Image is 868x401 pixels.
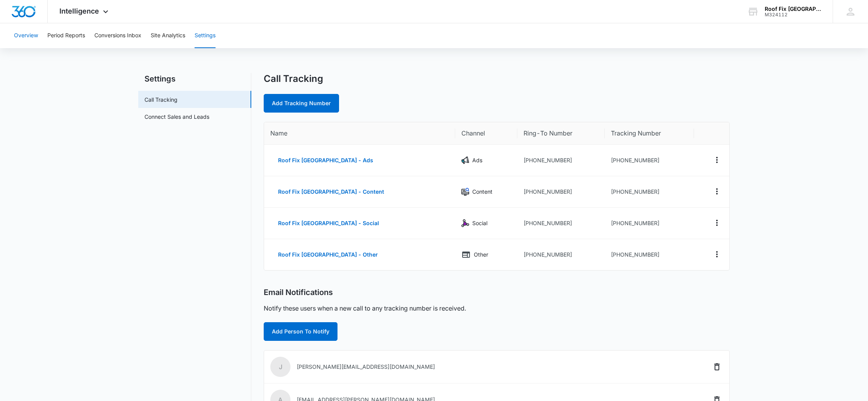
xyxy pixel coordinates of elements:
button: Conversions Inbox [94,23,141,48]
button: Roof Fix [GEOGRAPHIC_DATA] - Ads [270,151,381,170]
button: Actions [711,154,723,166]
span: j [270,357,290,377]
button: Settings [195,23,216,48]
th: Name [264,122,455,145]
div: account name [765,6,821,12]
button: Roof Fix [GEOGRAPHIC_DATA] - Social [270,214,387,233]
td: [PHONE_NUMBER] [605,239,694,270]
h2: Email Notifications [264,288,333,297]
td: [PHONE_NUMBER] [605,208,694,239]
button: Roof Fix [GEOGRAPHIC_DATA] - Other [270,245,386,264]
h2: Settings [138,73,251,85]
td: [PHONE_NUMBER] [517,145,605,176]
a: Call Tracking [144,95,177,104]
th: Tracking Number [605,122,694,145]
button: Overview [14,23,38,48]
p: Notify these users when a new call to any tracking number is received. [264,304,466,313]
img: Content [461,188,469,196]
button: Actions [711,217,723,229]
button: Add Person To Notify [264,322,337,341]
span: Intelligence [59,7,99,15]
div: account id [765,12,821,17]
td: [PHONE_NUMBER] [605,176,694,208]
p: Content [472,187,492,196]
button: Actions [711,248,723,260]
td: [PHONE_NUMBER] [517,239,605,270]
td: [PERSON_NAME][EMAIL_ADDRESS][DOMAIN_NAME] [264,351,672,384]
p: Ads [472,156,482,165]
button: Site Analytics [151,23,185,48]
p: Social [472,219,487,227]
a: Add Tracking Number [264,94,339,113]
td: [PHONE_NUMBER] [605,145,694,176]
img: Social [461,219,469,227]
a: Connect Sales and Leads [144,113,209,121]
th: Ring-To Number [517,122,605,145]
h1: Call Tracking [264,73,323,85]
button: Period Reports [47,23,85,48]
button: Delete [711,361,723,373]
button: Roof Fix [GEOGRAPHIC_DATA] - Content [270,182,392,201]
td: [PHONE_NUMBER] [517,176,605,208]
button: Actions [711,185,723,198]
td: [PHONE_NUMBER] [517,208,605,239]
p: Other [474,250,488,259]
img: Ads [461,156,469,164]
th: Channel [455,122,517,145]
